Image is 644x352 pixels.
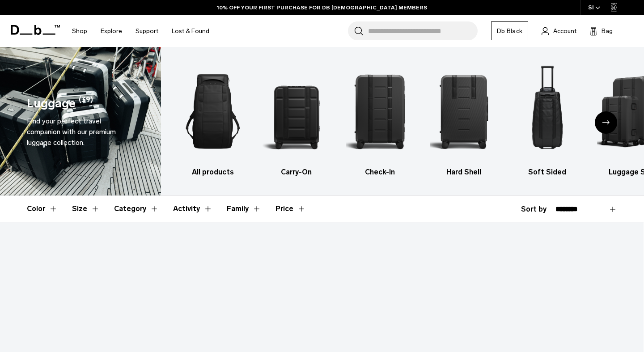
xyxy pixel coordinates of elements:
[595,111,617,134] div: Next slide
[263,60,330,178] a: Db Carry-On
[513,60,581,162] img: Db
[27,196,58,222] button: Toggle Filter
[430,60,498,162] img: Db
[65,15,216,47] nav: Main Navigation
[590,25,613,36] button: Bag
[430,167,498,178] h3: Hard Shell
[263,60,330,178] li: 2 / 6
[136,15,158,47] a: Support
[172,15,209,47] a: Lost & Found
[263,167,330,178] h3: Carry-On
[179,60,247,178] a: Db All products
[602,26,613,36] span: Bag
[179,167,247,178] h3: All products
[72,15,87,47] a: Shop
[513,60,581,178] a: Db Soft Sided
[346,60,414,178] a: Db Check-In
[179,60,247,162] img: Db
[430,60,498,178] a: Db Hard Shell
[346,60,414,178] li: 3 / 6
[275,196,306,222] button: Toggle Price
[179,60,247,178] li: 1 / 6
[217,4,427,12] a: 10% OFF YOUR FIRST PURCHASE FOR DB [DEMOGRAPHIC_DATA] MEMBERS
[542,25,576,36] a: Account
[27,94,76,113] h1: Luggage
[101,15,122,47] a: Explore
[346,60,414,162] img: Db
[513,167,581,178] h3: Soft Sided
[72,196,100,222] button: Toggle Filter
[227,196,261,222] button: Toggle Filter
[491,21,528,40] a: Db Black
[114,196,159,222] button: Toggle Filter
[513,60,581,178] li: 5 / 6
[553,26,576,36] span: Account
[79,94,93,113] span: (39)
[430,60,498,178] li: 4 / 6
[27,117,116,147] span: Find your perfect travel companion with our premium luggage collection.
[263,60,330,162] img: Db
[346,167,414,178] h3: Check-In
[173,196,212,222] button: Toggle Filter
